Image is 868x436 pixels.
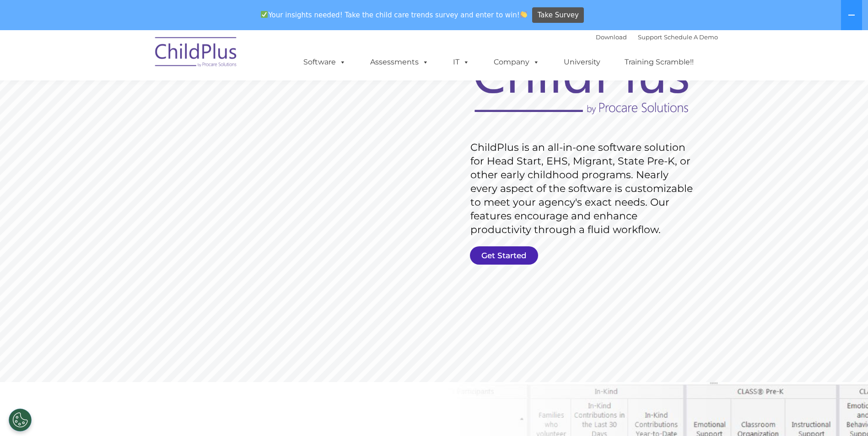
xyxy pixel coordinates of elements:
[520,11,527,18] img: 👏
[444,53,479,71] a: IT
[596,33,718,41] font: |
[294,53,355,71] a: Software
[9,409,32,431] button: Cookies Settings
[615,53,703,71] a: Training Scramble!!
[361,53,438,71] a: Assessments
[596,33,627,41] a: Download
[538,7,579,23] span: Take Survey
[532,7,584,23] a: Take Survey
[485,53,549,71] a: Company
[470,246,538,265] a: Get Started
[257,6,531,24] span: Your insights needed! Take the child care trends survey and enter to win!
[261,11,268,18] img: ✅
[555,53,609,71] a: University
[151,31,242,76] img: ChildPlus by Procare Solutions
[638,33,662,41] a: Support
[470,141,697,237] rs-layer: ChildPlus is an all-in-one software solution for Head Start, EHS, Migrant, State Pre-K, or other ...
[664,33,718,41] a: Schedule A Demo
